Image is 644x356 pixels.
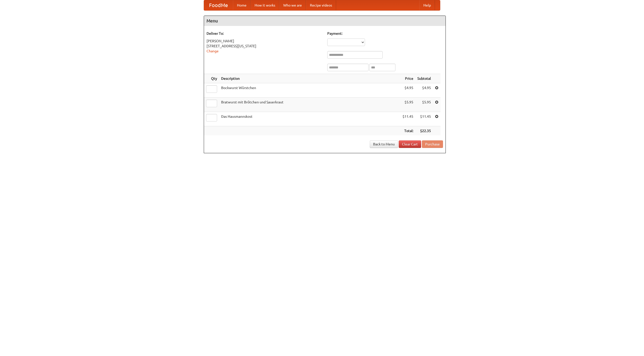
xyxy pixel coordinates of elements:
[207,49,219,53] a: Change
[422,140,443,148] button: Purchase
[415,98,433,112] td: $5.95
[415,112,433,126] td: $11.45
[204,74,219,83] th: Qty
[370,140,398,148] a: Back to Menu
[419,0,435,10] a: Help
[251,0,279,10] a: How it works
[415,83,433,98] td: $4.95
[400,112,415,126] td: $11.45
[400,74,415,83] th: Price
[233,0,251,10] a: Home
[204,0,233,10] a: FoodMe
[400,83,415,98] td: $4.95
[399,140,421,148] a: Clear Cart
[219,74,400,83] th: Description
[207,44,322,49] div: [STREET_ADDRESS][US_STATE]
[279,0,306,10] a: Who we are
[400,126,415,136] th: Total:
[306,0,336,10] a: Recipe videos
[219,83,400,98] td: Bockwurst Würstchen
[207,38,322,44] div: [PERSON_NAME]
[219,98,400,112] td: Bratwurst mit Brötchen und Sauerkraut
[204,16,446,26] h4: Menu
[327,31,443,36] h5: Payment:
[400,98,415,112] td: $5.95
[207,31,322,36] h5: Deliver To:
[415,126,433,136] th: $22.35
[219,112,400,126] td: Das Hausmannskost
[415,74,433,83] th: Subtotal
